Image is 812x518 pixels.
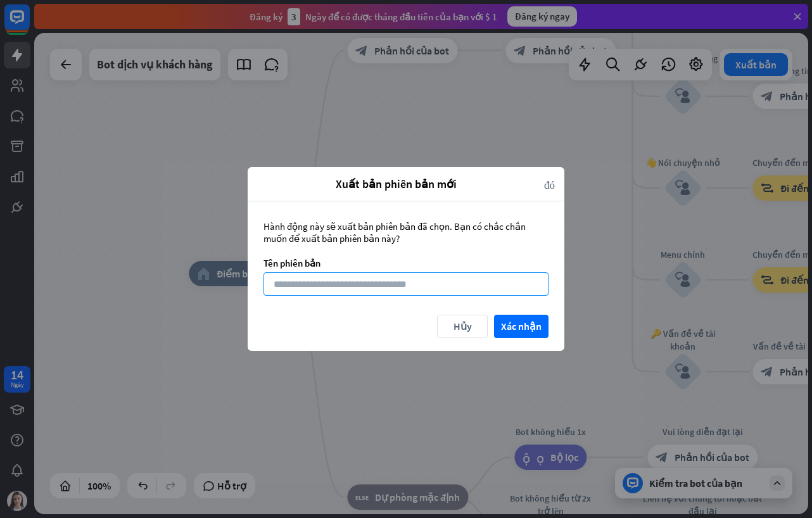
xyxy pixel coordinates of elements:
button: Xác nhận [494,315,549,338]
button: Mở tiện ích trò chuyện LiveChat [10,5,48,43]
i: đóng [544,177,555,191]
button: Hủy [437,315,488,338]
div: Tên phiên bản [263,257,549,269]
span: Xuất bản phiên bản mới [257,177,535,191]
div: Hành động này sẽ xuất bản phiên bản đã chọn. Bạn có chắc chắn muốn để xuất bản phiên bản này? [263,220,549,244]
